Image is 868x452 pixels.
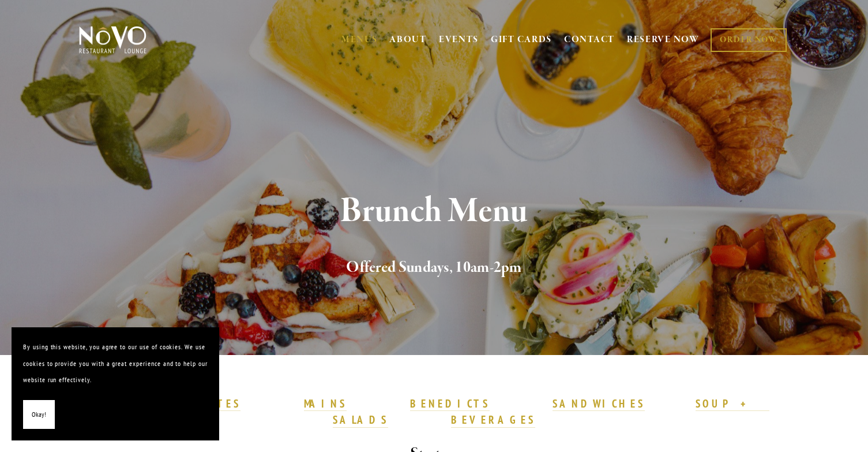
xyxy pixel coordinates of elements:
[333,397,769,428] a: SOUP + SALADS
[439,34,479,46] a: EVENTS
[23,400,55,429] button: Okay!
[98,256,771,280] h2: Offered Sundays, 10am-2pm
[711,28,786,52] a: ORDER NOW
[304,397,347,410] strong: MAINS
[341,34,378,46] a: MENUS
[553,397,645,412] a: SANDWICHES
[32,406,46,423] span: Okay!
[564,29,615,51] a: CONTACT
[451,413,535,427] strong: BEVERAGES
[627,29,700,51] a: RESERVE NOW
[451,413,535,428] a: BEVERAGES
[77,25,149,54] img: Novo Restaurant &amp; Lounge
[410,397,490,412] a: BENEDICTS
[12,327,219,440] section: Cookie banner
[23,339,208,389] p: By using this website, you agree to our use of cookies. We use cookies to provide you with a grea...
[98,193,771,230] h1: Brunch Menu
[491,29,552,51] a: GIFT CARDS
[389,34,427,46] a: ABOUT
[304,397,347,412] a: MAINS
[553,397,645,410] strong: SANDWICHES
[410,397,490,410] strong: BENEDICTS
